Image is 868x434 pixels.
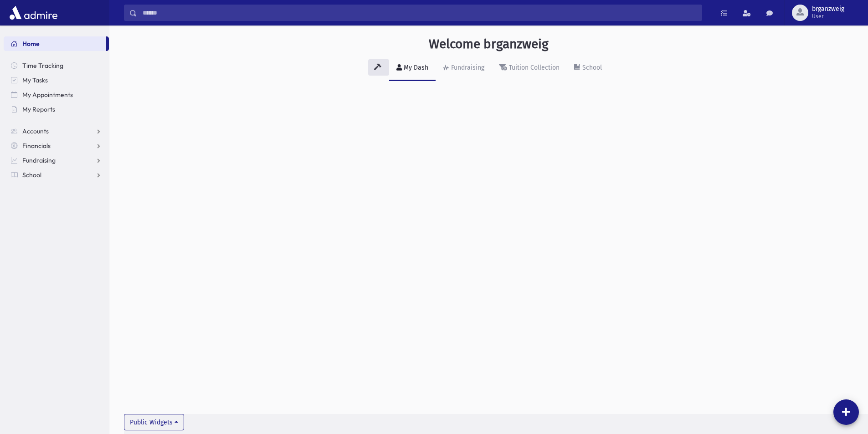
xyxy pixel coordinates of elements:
[22,127,49,135] span: Accounts
[22,91,73,99] span: My Appointments
[4,124,109,138] a: Accounts
[4,73,109,87] a: My Tasks
[812,5,844,13] span: brganzweig
[567,56,609,81] a: School
[22,40,40,48] span: Home
[124,414,184,430] button: Public Widgets
[812,13,844,20] span: User
[4,102,109,117] a: My Reports
[449,64,484,71] div: Fundraising
[4,168,109,182] a: School
[22,105,55,113] span: My Reports
[4,36,106,51] a: Home
[429,36,549,52] h3: Welcome brganzweig
[436,56,492,81] a: Fundraising
[402,64,428,71] div: My Dash
[22,156,56,164] span: Fundraising
[22,142,51,150] span: Financials
[507,64,560,71] div: Tuition Collection
[492,56,567,81] a: Tuition Collection
[137,5,702,21] input: Search
[389,56,436,81] a: My Dash
[22,61,63,70] span: Time Tracking
[4,138,109,153] a: Financials
[4,153,109,168] a: Fundraising
[4,87,109,102] a: My Appointments
[4,58,109,73] a: Time Tracking
[580,64,602,71] div: School
[7,4,60,22] img: AdmirePro
[22,171,41,179] span: School
[22,76,48,84] span: My Tasks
